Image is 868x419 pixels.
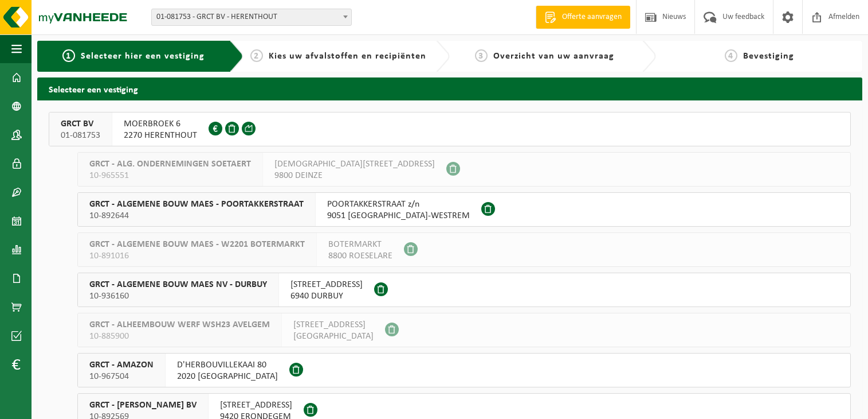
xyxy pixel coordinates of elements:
[269,52,426,61] span: Kies uw afvalstoffen en recipiënten
[124,118,197,130] span: MOERBROEK 6
[89,170,251,181] span: 10-965551
[293,331,374,342] span: [GEOGRAPHIC_DATA]
[220,399,292,411] span: [STREET_ADDRESS]
[77,273,851,307] button: GRCT - ALGEMENE BOUW MAES NV - DURBUY 10-936160 [STREET_ADDRESS]6940 DURBUY
[81,52,205,61] span: Selecteer hier een vestiging
[293,319,374,331] span: [STREET_ADDRESS]
[77,192,851,227] button: GRCT - ALGEMENE BOUW MAES - POORTAKKERSTRAAT 10-892644 POORTAKKERSTRAAT z/n9051 [GEOGRAPHIC_DATA]...
[743,52,794,61] span: Bevestiging
[89,158,251,170] span: GRCT - ALG. ONDERNEMINGEN SOETAERT
[89,371,154,382] span: 10-967504
[327,210,470,222] span: 9051 [GEOGRAPHIC_DATA]-WESTREM
[89,359,154,371] span: GRCT - AMAZON
[274,170,435,181] span: 9800 DEINZE
[77,353,851,387] button: GRCT - AMAZON 10-967504 D'HERBOUVILLEKAAI 802020 [GEOGRAPHIC_DATA]
[328,250,392,262] span: 8800 ROESELARE
[61,118,100,130] span: GRCT BV
[274,158,435,170] span: [DEMOGRAPHIC_DATA][STREET_ADDRESS]
[290,290,363,302] span: 6940 DURBUY
[89,290,267,302] span: 10-936160
[49,112,851,146] button: GRCT BV 01-081753 MOERBROEK 62270 HERENTHOUT
[89,250,305,262] span: 10-891016
[89,399,197,411] span: GRCT - [PERSON_NAME] BV
[725,49,737,62] span: 4
[89,239,305,250] span: GRCT - ALGEMENE BOUW MAES - W2201 BOTERMARKT
[177,359,278,371] span: D'HERBOUVILLEKAAI 80
[37,77,862,100] h2: Selecteer een vestiging
[89,331,270,342] span: 10-885900
[493,52,614,61] span: Overzicht van uw aanvraag
[62,49,75,62] span: 1
[61,130,100,141] span: 01-081753
[89,319,270,331] span: GRCT - ALHEEMBOUW WERF WSH23 AVELGEM
[89,279,267,290] span: GRCT - ALGEMENE BOUW MAES NV - DURBUY
[328,239,392,250] span: BOTERMARKT
[327,199,470,210] span: POORTAKKERSTRAAT z/n
[290,279,363,290] span: [STREET_ADDRESS]
[152,9,351,25] span: 01-081753 - GRCT BV - HERENTHOUT
[559,11,625,23] span: Offerte aanvragen
[475,49,488,62] span: 3
[124,130,197,141] span: 2270 HERENTHOUT
[250,49,263,62] span: 2
[89,210,304,222] span: 10-892644
[536,6,630,29] a: Offerte aanvragen
[177,371,278,382] span: 2020 [GEOGRAPHIC_DATA]
[89,199,304,210] span: GRCT - ALGEMENE BOUW MAES - POORTAKKERSTRAAT
[151,9,352,26] span: 01-081753 - GRCT BV - HERENTHOUT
